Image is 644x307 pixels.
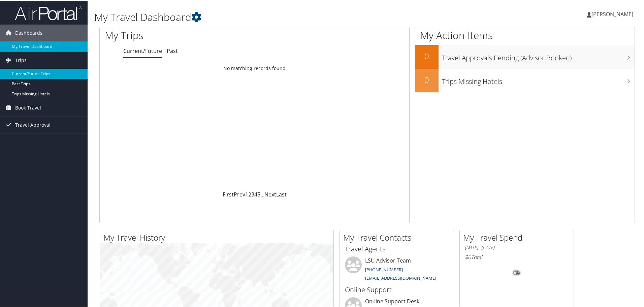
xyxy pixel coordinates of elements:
img: airportal-logo.png [15,4,82,20]
a: Prev [234,190,245,197]
h2: 0 [415,50,439,61]
h2: 0 [415,73,439,85]
a: 1 [245,190,248,197]
td: No matching records found [100,62,409,74]
h6: Total [465,253,569,260]
a: Last [276,190,287,197]
span: Travel Approval [15,116,51,133]
h3: Travel Agents [345,244,449,253]
h1: My Trips [105,28,275,42]
span: Dashboards [15,24,42,41]
a: 0Travel Approvals Pending (Advisor Booked) [415,44,635,68]
a: [PHONE_NUMBER] [365,266,403,272]
a: Next [264,190,276,197]
a: 0Trips Missing Hotels [415,68,635,92]
span: [PERSON_NAME] [591,10,633,17]
a: First [223,190,234,197]
h2: My Travel History [103,231,333,243]
span: $0 [465,253,471,260]
tspan: 0% [514,270,519,274]
a: Past [167,47,178,54]
span: Book Travel [15,99,41,116]
h3: Online Support [345,284,449,294]
a: 5 [257,190,260,197]
h1: My Action Items [415,28,635,42]
h2: My Travel Contacts [343,231,454,243]
h6: [DATE] - [DATE] [465,244,569,250]
a: [PERSON_NAME] [587,3,640,24]
a: Current/Future [123,47,162,54]
h3: Travel Approvals Pending (Advisor Booked) [442,49,635,62]
a: 4 [254,190,257,197]
span: Trips [15,51,27,68]
a: 3 [251,190,254,197]
h3: Trips Missing Hotels [442,73,635,86]
span: … [260,190,264,197]
a: [EMAIL_ADDRESS][DOMAIN_NAME] [365,274,436,280]
li: LSU Advisor Team [342,256,452,283]
h2: My Travel Spend [463,231,574,243]
h1: My Travel Dashboard [94,9,458,24]
a: 2 [248,190,251,197]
